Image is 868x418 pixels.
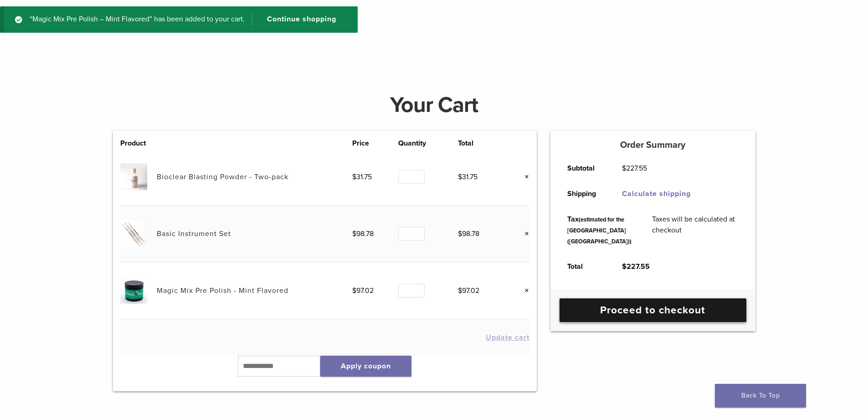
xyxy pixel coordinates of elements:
bdi: 227.55 [622,262,650,271]
a: Proceed to checkout [560,298,746,322]
th: Shipping [557,181,612,206]
th: Quantity [398,138,458,149]
span: $ [622,164,626,173]
td: Taxes will be calculated at checkout [642,206,749,254]
img: Bioclear Blasting Powder - Two-pack [120,163,147,190]
a: Calculate shipping [622,189,691,198]
button: Update cart [486,334,529,341]
bdi: 98.78 [458,229,479,238]
img: Basic Instrument Set [120,220,147,247]
a: Magic Mix Pre Polish - Mint Flavored [157,286,288,295]
h5: Order Summary [550,140,755,151]
span: $ [458,172,462,181]
a: Remove this item [518,285,529,297]
span: $ [622,262,627,271]
span: $ [352,286,356,295]
span: $ [352,172,356,181]
small: (estimated for the [GEOGRAPHIC_DATA] ([GEOGRAPHIC_DATA])) [567,216,632,245]
a: Basic Instrument Set [157,229,231,238]
button: Apply coupon [320,356,411,377]
th: Total [458,138,504,149]
th: Product [120,138,157,149]
span: $ [458,286,462,295]
a: Remove this item [518,171,529,183]
th: Tax [557,206,642,254]
a: Continue shopping [252,14,343,25]
bdi: 97.02 [458,286,479,295]
bdi: 227.55 [622,164,647,173]
span: $ [352,229,356,238]
bdi: 31.75 [352,172,372,181]
a: Remove this item [518,228,529,240]
a: Back To Top [715,384,806,408]
th: Total [557,254,612,279]
th: Price [352,138,398,149]
img: Magic Mix Pre Polish - Mint Flavored [120,277,147,304]
h1: Your Cart [106,94,762,116]
th: Subtotal [557,156,612,181]
span: $ [458,229,462,238]
a: Bioclear Blasting Powder - Two-pack [157,172,288,181]
bdi: 98.78 [352,229,374,238]
bdi: 97.02 [352,286,374,295]
bdi: 31.75 [458,172,478,181]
